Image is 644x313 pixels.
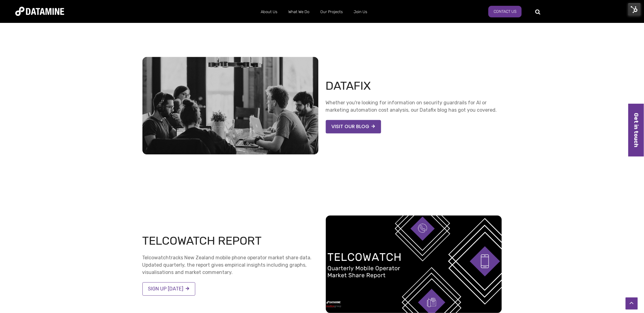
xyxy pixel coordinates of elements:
img: Copy of Telcowatch Report Template (2) [326,215,502,313]
a: Our Projects [315,4,348,20]
img: Datamine [15,7,64,16]
a: What We Do [283,4,315,20]
img: HubSpot Tools Menu Toggle [628,3,641,16]
a: SIGN UP [DATE] [142,282,195,296]
strong: Telcowatch [142,255,169,261]
a: Contact Us [488,6,522,17]
a: About Us [256,4,283,20]
h2: TELCOWATCH REPORT [142,233,318,249]
a: Get in touch [628,104,644,156]
a: Join Us [348,4,373,20]
a: VISIT OUR BLOG [326,120,381,133]
p: Whether you're looking for information on security guardrails for AI or marketing automation cost... [326,99,502,114]
img: 20250604 HR Analytics no title [142,57,318,154]
h2: Datafix [326,78,502,94]
span: tracks New Zealand mobile phone operator market share data. Updated quarterly, the report gives e... [142,255,312,275]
